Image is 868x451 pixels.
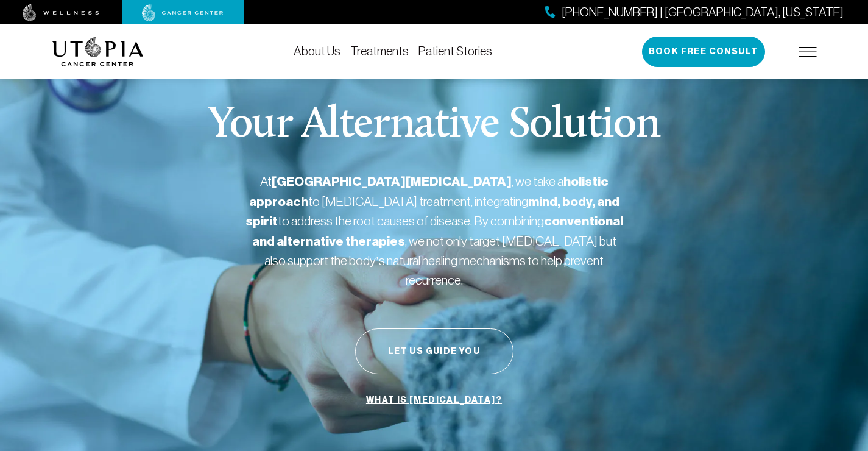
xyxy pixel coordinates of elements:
a: Patient Stories [418,44,492,58]
p: Your Alternative Solution [208,104,660,147]
p: At , we take a to [MEDICAL_DATA] treatment, integrating to address the root causes of disease. By... [245,172,623,289]
img: icon-hamburger [799,47,817,57]
a: What is [MEDICAL_DATA]? [363,389,505,412]
img: cancer center [142,4,224,21]
a: About Us [294,44,340,58]
button: Book Free Consult [642,37,765,67]
strong: [GEOGRAPHIC_DATA][MEDICAL_DATA] [272,174,512,190]
a: Treatments [350,44,409,58]
img: wellness [23,4,99,21]
a: [PHONE_NUMBER] | [GEOGRAPHIC_DATA], [US_STATE] [545,4,844,21]
strong: holistic approach [249,174,609,210]
strong: conventional and alternative therapies [252,213,623,249]
span: [PHONE_NUMBER] | [GEOGRAPHIC_DATA], [US_STATE] [562,4,844,21]
button: Let Us Guide You [355,328,513,374]
img: logo [52,37,144,66]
